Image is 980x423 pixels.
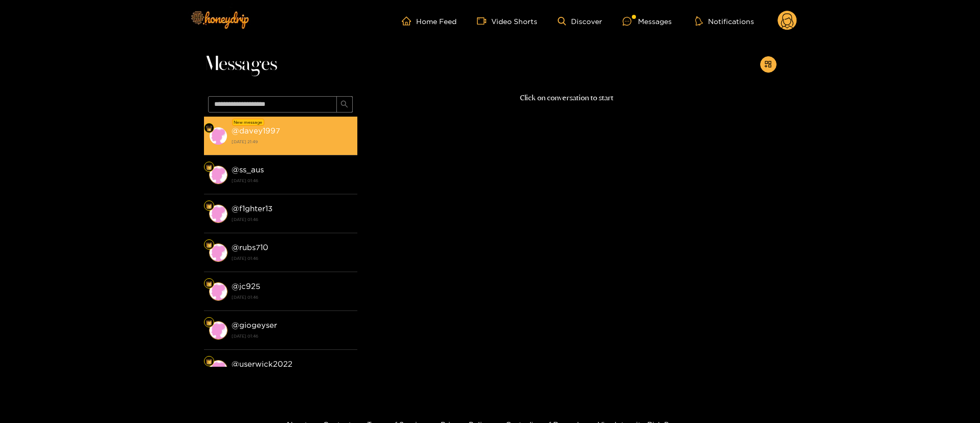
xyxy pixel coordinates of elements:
[204,52,277,77] span: Messages
[232,360,292,368] strong: @ userwick2022
[209,243,227,262] img: conversation
[402,16,416,26] span: home
[206,203,212,209] img: Fan Level
[209,282,227,301] img: conversation
[477,16,491,26] span: video-camera
[209,321,227,340] img: conversation
[623,15,672,27] div: Messages
[206,125,212,131] img: Fan Level
[357,92,777,104] p: Click on conversation to start
[232,254,352,263] strong: [DATE] 01:46
[209,205,227,223] img: conversation
[692,16,757,26] button: Notifications
[206,281,212,287] img: Fan Level
[760,56,777,73] button: appstore-add
[402,16,457,26] a: Home Feed
[209,360,227,379] img: conversation
[232,215,352,224] strong: [DATE] 01:46
[206,242,212,248] img: Fan Level
[232,321,277,329] strong: @ giogeyser
[232,243,268,252] strong: @ rubs710
[206,320,212,326] img: Fan Level
[477,16,537,26] a: Video Shorts
[232,165,264,174] strong: @ ss_aus
[232,331,352,341] strong: [DATE] 01:46
[206,359,212,365] img: Fan Level
[232,126,280,135] strong: @ davey1997
[209,166,227,184] img: conversation
[764,60,772,69] span: appstore-add
[232,137,352,146] strong: [DATE] 21:49
[232,282,260,291] strong: @ jc925
[206,164,212,170] img: Fan Level
[558,17,602,26] a: Discover
[336,96,353,113] button: search
[232,293,352,302] strong: [DATE] 01:46
[209,127,227,145] img: conversation
[232,204,272,213] strong: @ f1ghter13
[232,176,352,185] strong: [DATE] 01:46
[232,119,264,126] div: New message
[340,100,348,109] span: search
